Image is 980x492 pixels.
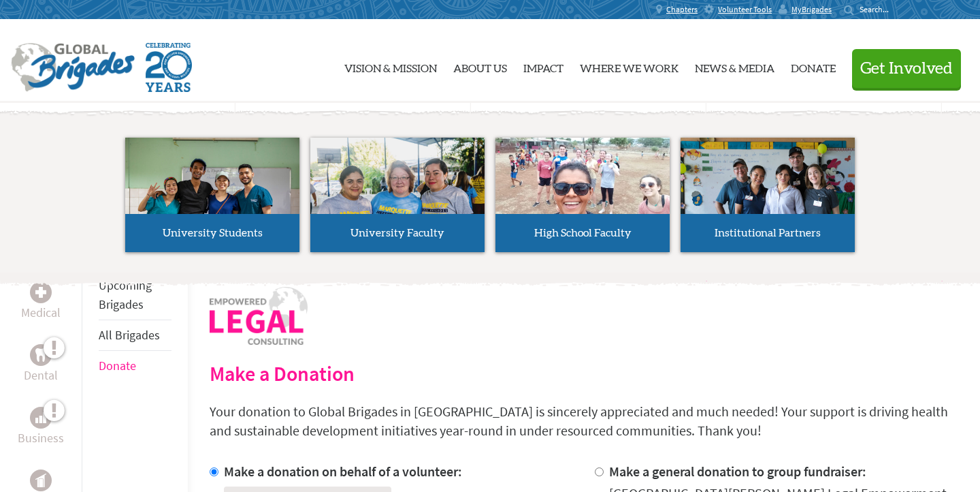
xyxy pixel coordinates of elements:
[310,138,485,254] img: menu_brigades_submenu_2.jpg
[860,4,898,14] input: Search...
[695,31,774,102] a: News & Media
[350,228,444,239] span: University Faculty
[791,4,832,15] span: MyBrigades
[11,43,135,92] img: Global Brigades Logo
[609,463,866,480] label: Make a general donation to group fundraiser:
[210,361,958,386] h2: Make a Donation
[30,470,52,491] div: Public Health
[534,228,632,239] span: High School Faculty
[210,287,308,345] img: logo-human-rights.png
[224,463,462,480] label: Make a donation on behalf of a volunteer:
[163,228,263,239] span: University Students
[344,31,437,102] a: Vision & Mission
[860,61,953,77] span: Get Involved
[852,49,961,88] button: Get Involved
[35,412,46,423] img: Business
[35,348,46,361] img: Dental
[495,138,670,223] img: menu_brigades_submenu_3.jpg
[495,138,670,252] a: High School Faculty
[24,366,58,385] p: Dental
[99,358,136,373] a: Donate
[30,281,52,303] div: Medical
[99,327,160,343] a: All Brigades
[715,228,821,239] span: Institutional Partners
[30,344,52,366] div: Dental
[99,271,171,320] li: Upcoming Brigades
[791,31,836,102] a: Donate
[21,281,61,322] a: MedicalMedical
[18,407,64,448] a: BusinessBusiness
[523,31,563,102] a: Impact
[453,31,507,102] a: About Us
[210,402,958,440] p: Your donation to Global Brigades in [GEOGRAPHIC_DATA] is sincerely appreciated and much needed! Y...
[681,138,855,254] img: menu_brigades_submenu_4.jpg
[681,138,855,252] a: Institutional Partners
[666,4,698,15] span: Chapters
[35,474,46,487] img: Public Health
[310,138,485,252] a: University Faculty
[24,344,58,385] a: DentalDental
[18,429,64,448] p: Business
[99,320,171,351] li: All Brigades
[146,43,192,92] img: Global Brigades Celebrating 20 Years
[125,138,299,254] img: menu_brigades_submenu_1.jpg
[99,351,171,381] li: Donate
[718,4,772,15] span: Volunteer Tools
[125,138,299,252] a: University Students
[35,287,46,298] img: Medical
[21,303,61,322] p: Medical
[580,31,679,102] a: Where We Work
[30,407,52,429] div: Business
